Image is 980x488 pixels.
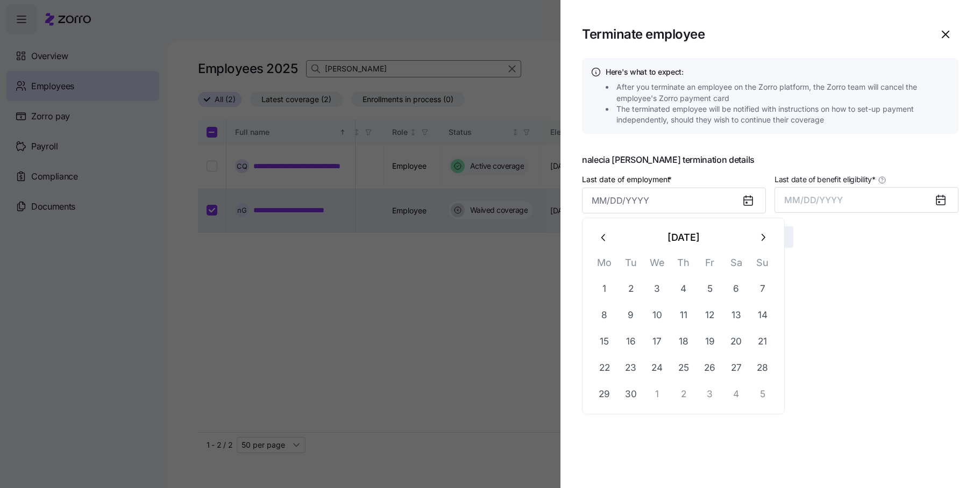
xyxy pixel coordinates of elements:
h1: Terminate employee [582,26,924,42]
th: Fr [697,255,723,276]
button: 1 October 2025 [644,382,670,407]
button: 2 October 2025 [671,382,697,407]
button: [DATE] [617,225,750,250]
button: 4 September 2025 [671,276,697,302]
button: 23 September 2025 [618,355,644,381]
th: We [644,255,670,276]
button: 7 September 2025 [750,276,776,302]
button: 11 September 2025 [671,303,697,328]
button: 6 September 2025 [723,276,749,302]
button: 2 September 2025 [618,276,644,302]
span: MM/DD/YYYY [784,195,843,205]
button: 4 October 2025 [723,382,749,407]
button: 19 September 2025 [697,329,723,355]
button: 18 September 2025 [671,329,697,355]
button: 3 September 2025 [644,276,670,302]
button: 22 September 2025 [592,355,617,381]
label: Last date of employment [582,174,674,185]
button: 30 September 2025 [618,382,644,407]
button: 16 September 2025 [618,329,644,355]
th: Tu [617,255,644,276]
button: 13 September 2025 [723,303,749,328]
button: 20 September 2025 [723,329,749,355]
input: MM/DD/YYYY [582,188,766,213]
button: 25 September 2025 [671,355,697,381]
h4: Here's what to expect: [606,67,950,77]
span: nalecia [PERSON_NAME] termination details [582,155,958,164]
button: 3 October 2025 [697,382,723,407]
button: 9 September 2025 [618,303,644,328]
th: Th [670,255,697,276]
button: MM/DD/YYYY [775,187,958,213]
button: 24 September 2025 [644,355,670,381]
button: 21 September 2025 [750,329,776,355]
th: Mo [591,255,617,276]
button: 5 October 2025 [750,382,776,407]
button: 29 September 2025 [592,382,617,407]
button: 15 September 2025 [592,329,617,355]
button: 10 September 2025 [644,303,670,328]
button: 12 September 2025 [697,303,723,328]
button: 27 September 2025 [723,355,749,381]
button: 14 September 2025 [750,303,776,328]
span: Last date of benefit eligibility * [775,174,876,185]
span: After you terminate an employee on the Zorro platform, the Zorro team will cancel the employee's ... [616,82,953,104]
button: 8 September 2025 [592,303,617,328]
button: 26 September 2025 [697,355,723,381]
button: 1 September 2025 [592,276,617,302]
th: Su [749,255,776,276]
button: 28 September 2025 [750,355,776,381]
span: The terminated employee will be notified with instructions on how to set-up payment independently... [616,104,953,126]
button: 5 September 2025 [697,276,723,302]
th: Sa [723,255,749,276]
button: 17 September 2025 [644,329,670,355]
